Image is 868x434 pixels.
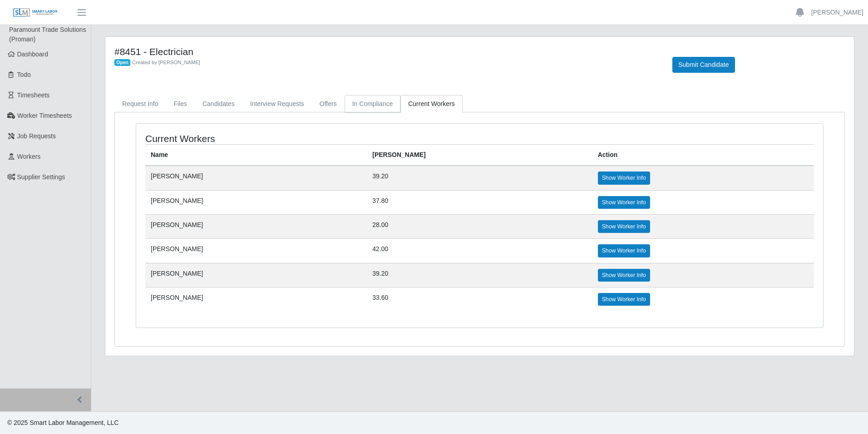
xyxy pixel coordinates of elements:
[114,46,659,57] h4: #8451 - Electrician
[598,196,650,209] a: Show Worker Info
[145,239,367,263] td: [PERSON_NAME]
[145,263,367,287] td: [PERSON_NAME]
[17,173,65,181] span: Supplier Settings
[312,95,345,113] a: Offers
[145,133,416,144] h4: Current Workers
[598,172,650,184] a: Show Worker Info
[13,8,58,18] img: SLM Logo
[17,112,72,119] span: Worker Timesheets
[367,166,592,190] td: 39.20
[17,132,56,140] span: Job Requests
[132,60,200,65] span: Created by [PERSON_NAME]
[592,145,814,166] th: Action
[114,95,166,113] a: Request Info
[166,95,195,113] a: Files
[17,91,50,99] span: Timesheets
[367,288,592,312] td: 33.60
[195,95,242,113] a: Candidates
[114,59,130,66] span: Open
[367,239,592,263] td: 42.00
[367,214,592,238] td: 28.00
[242,95,312,113] a: Interview Requests
[598,293,650,306] a: Show Worker Info
[145,288,367,312] td: [PERSON_NAME]
[672,57,735,73] button: Submit Candidate
[145,166,367,190] td: [PERSON_NAME]
[145,214,367,238] td: [PERSON_NAME]
[811,8,863,17] a: [PERSON_NAME]
[17,153,41,160] span: Workers
[598,220,650,233] a: Show Worker Info
[367,190,592,214] td: 37.80
[7,419,118,426] span: © 2025 Smart Labor Management, LLC
[145,190,367,214] td: [PERSON_NAME]
[367,263,592,287] td: 39.20
[367,145,592,166] th: [PERSON_NAME]
[17,71,31,78] span: Todo
[598,244,650,257] a: Show Worker Info
[145,145,367,166] th: Name
[17,50,49,58] span: Dashboard
[400,95,462,113] a: Current Workers
[9,26,86,43] span: Paramount Trade Solutions (Proman)
[598,269,650,282] a: Show Worker Info
[345,95,401,113] a: In Compliance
